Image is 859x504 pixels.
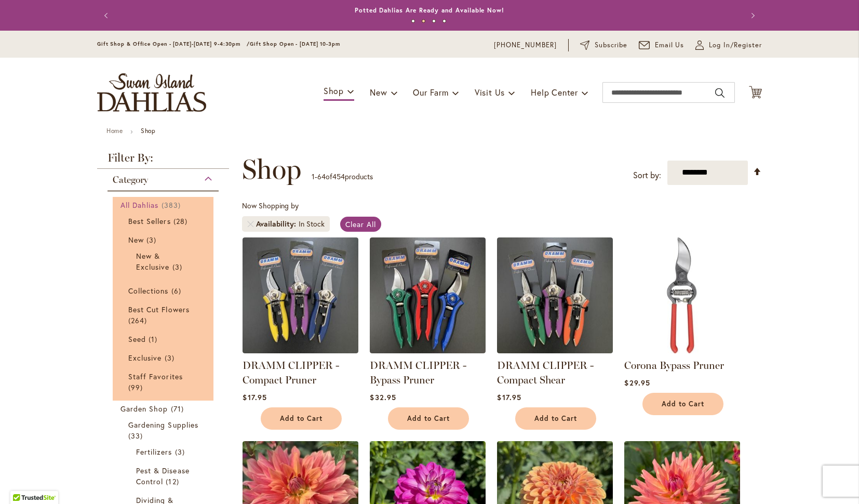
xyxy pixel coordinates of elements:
span: 6 [171,285,184,296]
img: DRAMM CLIPPER - Compact Pruner [243,237,358,353]
span: Availability [256,219,299,229]
iframe: Launch Accessibility Center [8,467,37,496]
span: $29.95 [624,378,650,388]
label: Sort by: [633,166,661,185]
a: Best Cut Flowers [128,304,200,326]
span: $17.95 [243,392,266,402]
span: Gardening Supplies [128,420,198,430]
span: 28 [173,216,190,227]
span: 71 [171,403,186,414]
a: DRAMM CLIPPER - Compact Shear [497,359,594,386]
a: New &amp; Exclusive [136,250,193,272]
span: New [128,235,144,245]
span: Collections [128,286,169,296]
a: DRAMM CLIPPER - Compact Pruner [243,359,339,386]
a: DRAMM CLIPPER - Compact Shear [497,346,613,355]
span: Clear All [345,219,376,229]
span: Add to Cart [407,414,450,423]
button: Add to Cart [388,407,469,430]
span: Now Shopping by [242,201,299,210]
div: In Stock [299,219,325,229]
span: 264 [128,315,150,326]
span: 3 [165,352,177,363]
span: Our Farm [413,87,448,98]
span: 383 [162,200,183,210]
a: Corona Bypass Pruner [624,346,740,355]
a: Staff Favorites [128,371,200,393]
span: Category [113,174,148,185]
a: Remove Availability In Stock [247,221,253,227]
img: Corona Bypass Pruner [624,237,740,353]
span: Help Center [531,87,578,98]
span: 1 [312,171,315,181]
a: Fertilizers [136,446,193,457]
a: Log In/Register [695,40,762,50]
span: Gift Shop & Office Open - [DATE]-[DATE] 9-4:30pm / [97,41,250,47]
a: Seed [128,334,200,344]
span: Best Sellers [128,216,171,226]
span: Garden Shop [120,404,168,414]
span: All Dahlias [120,200,159,210]
span: Shop [242,154,301,185]
span: Add to Cart [662,400,704,408]
a: New [128,234,200,245]
button: 3 of 4 [432,19,436,23]
button: Add to Cart [261,407,342,430]
a: Potted Dahlias Are Ready and Available Now! [355,6,504,14]
span: New & Exclusive [136,251,169,272]
span: Add to Cart [534,414,577,423]
span: Gift Shop Open - [DATE] 10-3pm [250,41,340,47]
span: $17.95 [497,392,521,402]
a: Email Us [639,40,684,50]
span: Best Cut Flowers [128,304,190,314]
span: Fertilizers [136,447,172,457]
span: Log In/Register [709,40,762,50]
span: 3 [146,234,159,245]
button: Previous [97,5,118,26]
button: 4 of 4 [442,19,446,23]
span: New [370,87,387,98]
span: 64 [317,171,326,181]
a: Home [106,127,123,135]
a: Corona Bypass Pruner [624,359,724,372]
span: 12 [166,476,181,487]
span: Shop [324,85,344,96]
a: All Dahlias [120,200,208,210]
img: DRAMM CLIPPER - Compact Shear [497,237,613,353]
a: DRAMM CLIPPER - Bypass Pruner [370,359,466,386]
span: Visit Us [475,87,505,98]
span: 3 [175,446,187,457]
strong: Shop [141,127,155,135]
span: Email Us [655,40,684,50]
a: [PHONE_NUMBER] [494,40,557,50]
span: Add to Cart [280,414,323,423]
span: 3 [172,261,185,272]
a: Gardening Supplies [128,419,200,441]
strong: Filter By: [97,152,229,169]
a: Best Sellers [128,216,200,227]
img: DRAMM CLIPPER - Bypass Pruner [370,237,486,353]
a: Pest &amp; Disease Control [136,465,193,487]
a: Exclusive [128,352,200,363]
a: Clear All [340,217,381,232]
a: Collections [128,285,200,296]
span: 1 [149,334,160,344]
span: Seed [128,334,146,344]
a: DRAMM CLIPPER - Compact Pruner [243,346,358,355]
span: Staff Favorites [128,372,183,381]
a: store logo [97,73,206,112]
span: Exclusive [128,353,162,363]
span: Subscribe [595,40,627,50]
span: $32.95 [370,392,396,402]
span: Pest & Disease Control [136,466,190,486]
button: Next [741,5,762,26]
button: Add to Cart [515,407,596,430]
button: Add to Cart [642,393,723,415]
span: 454 [332,171,345,181]
span: 33 [128,430,145,441]
button: 2 of 4 [422,19,425,23]
button: 1 of 4 [411,19,415,23]
a: Subscribe [580,40,627,50]
p: - of products [312,168,373,185]
a: Garden Shop [120,403,208,414]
